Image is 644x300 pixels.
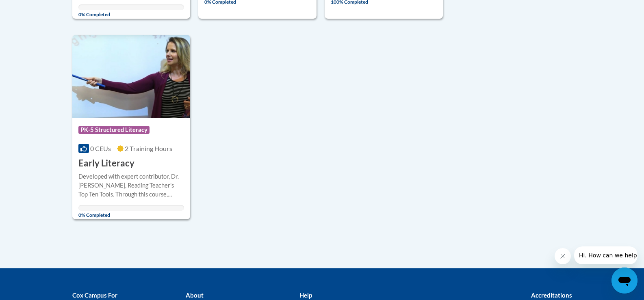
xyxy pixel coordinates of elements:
span: 2 Training Hours [125,145,172,152]
b: About [186,291,204,299]
iframe: Close message [555,248,571,264]
div: Developed with expert contributor, Dr. [PERSON_NAME], Reading Teacher's Top Ten Tools. Through th... [78,172,184,199]
b: Cox Campus For [72,291,117,299]
img: Course Logo [72,35,191,118]
b: Help [299,291,312,299]
h3: Early Literacy [78,157,134,170]
iframe: Button to launch messaging window [611,268,637,294]
a: Course LogoPK-5 Structured Literacy0 CEUs2 Training Hours Early LiteracyDeveloped with expert con... [72,35,191,219]
iframe: Message from company [574,246,637,264]
span: PK-5 Structured Literacy [78,126,150,134]
b: Accreditations [531,291,572,299]
span: 0 CEUs [90,145,111,152]
span: Hi. How can we help? [5,6,66,12]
